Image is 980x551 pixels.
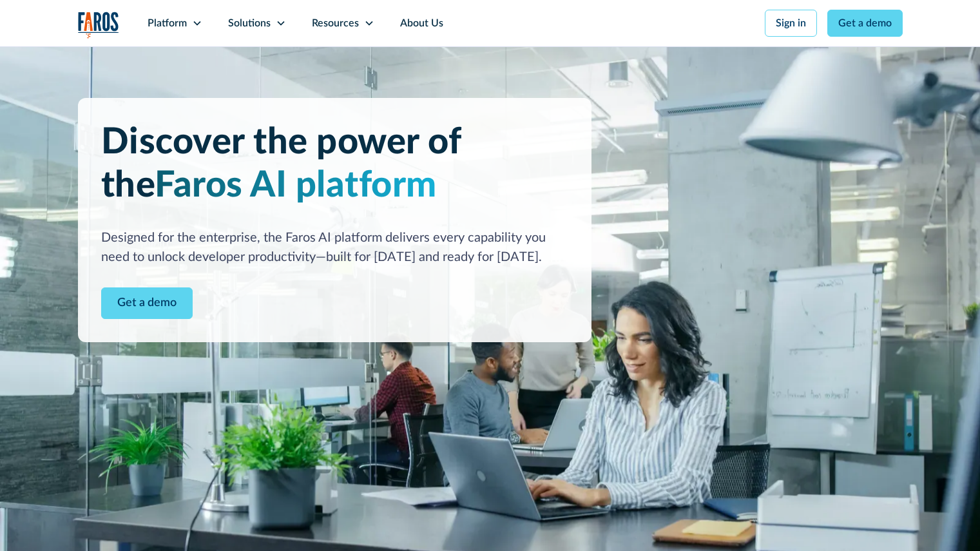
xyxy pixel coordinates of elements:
[101,228,568,267] div: Designed for the enterprise, the Faros AI platform delivers every capability you need to unlock d...
[827,10,903,37] a: Get a demo
[228,15,271,31] div: Solutions
[155,168,437,204] span: Faros AI platform
[101,121,568,208] h1: Discover the power of the
[765,10,817,37] a: Sign in
[78,12,119,38] img: Logo of the analytics and reporting company Faros.
[78,12,119,38] a: home
[148,15,187,31] div: Platform
[312,15,359,31] div: Resources
[101,287,193,319] a: Contact Modal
